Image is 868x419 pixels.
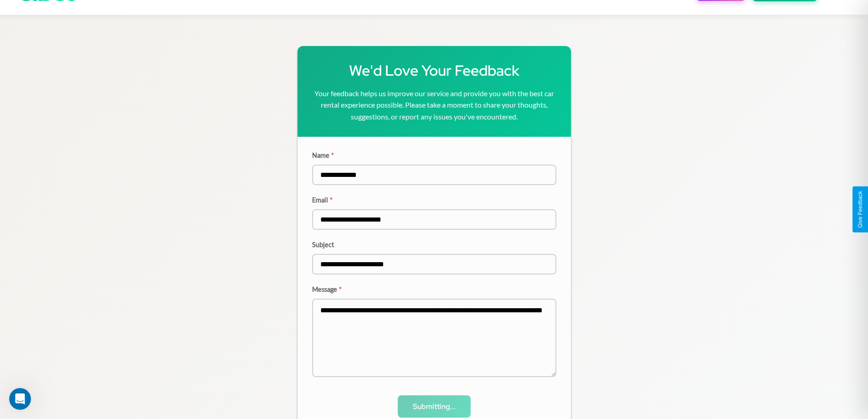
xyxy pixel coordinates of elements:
[312,196,556,204] label: Email
[398,395,471,418] button: Submitting...
[857,191,863,228] div: Give Feedback
[312,241,556,248] label: Subject
[9,388,31,410] iframe: Intercom live chat
[312,285,556,293] label: Message
[312,61,556,80] h1: We'd Love Your Feedback
[312,151,556,159] label: Name
[312,88,556,123] p: Your feedback helps us improve our service and provide you with the best car rental experience po...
